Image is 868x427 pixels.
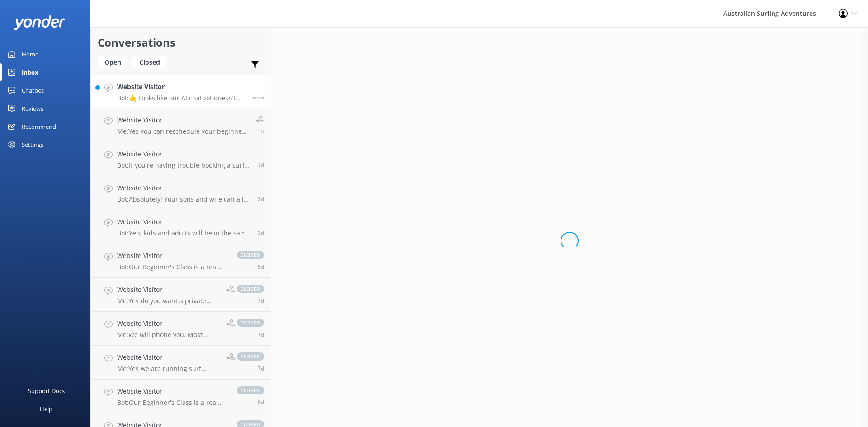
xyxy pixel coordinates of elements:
span: closed [237,251,264,259]
a: Website VisitorBot:Absolutely! Your sons and wife can all join the Beginner's Class together. It'... [91,176,271,210]
span: Oct 05 2025 03:54pm (UTC +10:00) Australia/Brisbane [258,297,264,305]
p: Me: Yes do you want a private lesson or group lesson? [117,297,220,305]
h4: Website Visitor [117,319,220,328]
h2: Conversations [98,34,264,51]
div: Chatbot [22,81,44,99]
div: Recommend [22,117,56,136]
div: Reviews [22,99,43,117]
p: Bot: Yep, kids and adults will be in the same group class for the 5-week surf program. It's a gre... [117,229,251,237]
a: Open [98,57,132,67]
span: Oct 13 2025 07:24am (UTC +10:00) Australia/Brisbane [257,127,264,135]
a: Website VisitorBot:If you're having trouble booking a surf camp online for December, give us a sh... [91,142,271,176]
a: Website VisitorMe:Yes we are running surf lessons [DATE]closed7d [91,346,271,380]
p: Bot: 🤙 Looks like our AI chatbot doesn’t have the answer to your question and has decided to go s... [117,94,246,102]
div: Help [40,400,52,418]
span: Oct 10 2025 10:16pm (UTC +10:00) Australia/Brisbane [258,195,264,203]
span: closed [237,319,264,327]
div: Home [22,45,38,63]
a: Website VisitorMe:We will phone you. Most lessons are running at the moment as it is schoopl holi... [91,312,271,346]
div: Settings [22,136,43,154]
span: Oct 07 2025 05:45pm (UTC +10:00) Australia/Brisbane [258,263,264,271]
p: Me: We will phone you. Most lessons are running at the moment as it is schoopl holidays and great... [117,331,220,339]
span: closed [237,352,264,361]
h4: Website Visitor [117,352,220,362]
span: Oct 05 2025 03:53pm (UTC +10:00) Australia/Brisbane [258,331,264,338]
h4: Website Visitor [117,183,251,193]
a: Website VisitorMe:Yes do you want a private lesson or group lesson?closed7d [91,278,271,312]
a: Website VisitorBot:Our Beginner's Class is a real hit! It's the perfect way to dive into surfing ... [91,380,271,413]
h4: Website Visitor [117,251,228,261]
h4: Website Visitor [117,285,220,295]
span: Oct 05 2025 03:52pm (UTC +10:00) Australia/Brisbane [258,365,264,372]
a: Website VisitorBot:🤙 Looks like our AI chatbot doesn’t have the answer to your question and has d... [91,75,271,108]
h4: Website Visitor [117,217,251,227]
span: closed [237,386,264,394]
p: Me: Yes you can reschedule your beginners class if you give at least 24 hours notice before your ... [117,127,249,136]
a: Website VisitorBot:Our Beginner's Class is a real hit! It's the top pick for those looking to cat... [91,244,271,278]
span: Oct 10 2025 06:55pm (UTC +10:00) Australia/Brisbane [258,229,264,237]
span: Oct 13 2025 08:53am (UTC +10:00) Australia/Brisbane [253,94,264,101]
a: Website VisitorMe:Yes you can reschedule your beginners class if you give at least 24 hours notic... [91,108,271,142]
h4: Website Visitor [117,149,251,159]
a: Website VisitorBot:Yep, kids and adults will be in the same group class for the 5-week surf progr... [91,210,271,244]
img: yonder-white-logo.png [14,15,66,30]
a: Closed [132,57,171,67]
h4: Website Visitor [117,82,246,92]
p: Bot: Our Beginner's Class is a real hit! It's the perfect way to dive into surfing and something ... [117,399,228,407]
p: Bot: Our Beginner's Class is a real hit! It's the top pick for those looking to catch their first... [117,263,228,271]
p: Me: Yes we are running surf lessons [DATE] [117,365,220,373]
span: closed [237,285,264,293]
h4: Website Visitor [117,115,249,125]
p: Bot: If you're having trouble booking a surf camp online for December, give us a shout at 1300 49... [117,161,251,169]
span: Oct 11 2025 11:01pm (UTC +10:00) Australia/Brisbane [258,161,264,169]
span: Oct 05 2025 01:19am (UTC +10:00) Australia/Brisbane [258,399,264,406]
div: Inbox [22,63,38,81]
p: Bot: Absolutely! Your sons and wife can all join the Beginner's Class together. It's a fantastic ... [117,195,251,203]
div: Support Docs [28,382,65,400]
h4: Website Visitor [117,386,228,396]
div: Open [98,56,128,69]
div: Closed [132,56,167,69]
